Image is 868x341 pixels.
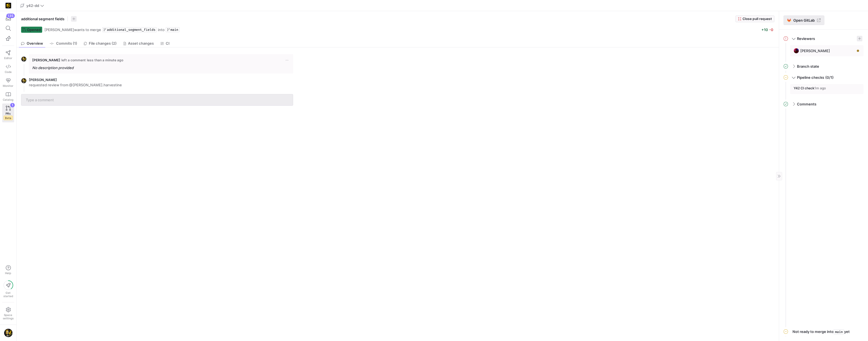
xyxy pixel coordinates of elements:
button: y42-dd [19,2,46,9]
span: Open GitLab [793,18,815,22]
span: 1m ago [814,86,826,90]
span: main [170,28,178,32]
mat-expansion-panel-header: Branch state [784,62,864,71]
span: [PERSON_NAME] [32,58,60,62]
span: -0 [769,27,773,32]
span: Help [5,271,12,275]
button: https://storage.googleapis.com/y42-prod-data-exchange/images/TkyYhdVHAhZk5dk8nd6xEeaFROCiqfTYinc7... [2,327,14,339]
mat-expansion-panel-header: Reviewers [784,34,864,43]
mat-expansion-panel-header: Comments [784,100,864,108]
span: File changes (2) [89,42,117,45]
span: left a comment [61,58,86,62]
span: Monitor [3,84,14,87]
mat-expansion-panel-header: Pipeline checks(0/1) [784,73,864,82]
a: Monitor [2,76,14,90]
a: Code [2,62,14,76]
span: +10 [761,27,768,32]
a: Spacesettings [2,305,14,322]
span: Comments [797,102,816,106]
a: Editor [2,48,14,62]
span: Pipeline checks [797,75,824,80]
span: y42-dd [26,3,39,8]
span: Overview [27,42,43,45]
span: Editor [4,56,12,60]
span: [PERSON_NAME] [29,78,57,82]
span: (0/1) [825,75,834,80]
img: https://storage.googleapis.com/y42-prod-data-exchange/images/TkyYhdVHAhZk5dk8nd6xEeaFROCiqfTYinc7... [21,78,27,84]
span: main [834,329,844,334]
span: additional_segment_fields [107,28,155,32]
span: CI [166,42,170,45]
span: less than a minute ago [87,58,123,62]
div: 1 [10,103,15,107]
div: 135 [6,14,15,18]
img: https://storage.googleapis.com/y42-prod-data-exchange/images/TkyYhdVHAhZk5dk8nd6xEeaFROCiqfTYinc7... [4,329,13,337]
span: Close pull request [743,17,772,21]
span: Commits (1) [56,42,77,45]
span: Y42 CI check [794,86,814,90]
img: https://storage.googleapis.com/y42-prod-data-exchange/images/uAsz27BndGEK0hZWDFeOjoxA7jCwgK9jE472... [6,3,11,8]
span: Reviewers [797,36,815,41]
span: Opened [27,27,41,32]
a: Open GitLab [784,16,824,25]
span: into [158,27,165,32]
div: Pipeline checks(0/1) [784,84,864,100]
span: wants to merge [44,27,101,32]
a: https://storage.googleapis.com/y42-prod-data-exchange/images/uAsz27BndGEK0hZWDFeOjoxA7jCwgK9jE472... [2,1,14,10]
span: PRs [6,112,11,115]
button: Getstarted [2,278,14,300]
button: 135 [2,13,14,23]
a: Catalog [2,90,14,103]
p: requested review from @[PERSON_NAME].harvestine [29,82,122,87]
span: Catalog [3,98,14,101]
a: PRsBeta1 [2,103,14,122]
span: Get started [3,291,13,298]
img: https://storage.googleapis.com/y42-prod-data-exchange/images/ICWEDZt8PPNNsC1M8rtt1ADXuM1CLD3OveQ6... [794,48,799,54]
span: Asset changes [128,42,154,45]
span: [PERSON_NAME] [44,27,74,32]
span: Beta [4,116,13,120]
span: additional segment fields [21,17,64,21]
a: additional_segment_fields [102,27,157,32]
em: No description provided [32,65,74,70]
span: [PERSON_NAME] [800,49,830,53]
button: Close pull request [736,16,774,22]
img: https://storage.googleapis.com/y42-prod-data-exchange/images/TkyYhdVHAhZk5dk8nd6xEeaFROCiqfTYinc7... [21,56,27,62]
span: Code [5,70,12,74]
mat-expansion-panel-header: Not ready to merge intomainyet [784,327,864,337]
span: Branch state [797,64,819,69]
span: Space settings [3,313,14,320]
div: Not ready to merge into yet [792,329,850,334]
input: Type a comment [26,98,288,102]
button: Help [2,263,14,277]
a: main [166,27,180,32]
div: Reviewers [784,45,864,62]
